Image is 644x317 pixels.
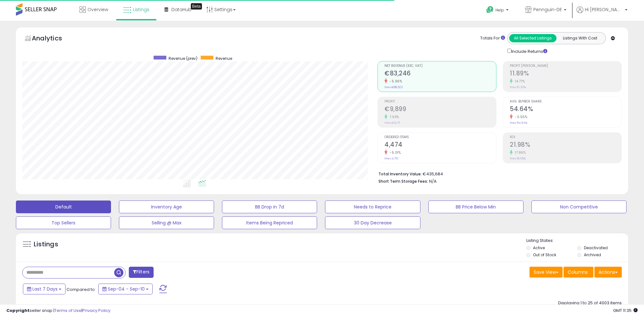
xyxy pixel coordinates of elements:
[533,252,556,257] label: Out of Stock
[32,286,58,292] span: Last 7 Days
[533,6,562,13] span: Pennguin-DE
[387,150,401,155] small: -5.01%
[513,150,526,155] small: 17.86%
[87,6,108,13] span: Overview
[108,286,145,292] span: Sep-04 - Sep-10
[510,64,621,68] span: Profit [PERSON_NAME]
[481,1,515,21] a: Help
[495,7,504,13] span: Help
[387,79,402,84] small: -5.96%
[510,141,621,150] h2: 21.98%
[119,201,214,213] button: Inventory Age
[510,70,621,78] h2: 11.89%
[34,240,58,249] h5: Listings
[584,245,608,250] label: Deactivated
[429,178,437,184] span: N/A
[384,64,496,68] span: Net Revenue (Exc. VAT)
[133,6,149,13] span: Listings
[486,6,494,14] i: Get Help
[378,171,422,177] b: Total Inventory Value:
[16,201,111,213] button: Default
[216,56,232,61] span: Revenue
[510,105,621,114] h2: 54.64%
[169,56,197,61] span: Revenue (prev)
[32,34,74,44] h5: Analytics
[526,238,628,244] p: Listing States:
[384,85,403,89] small: Prev: €88,523
[387,115,399,119] small: 7.93%
[171,6,191,13] span: DataHub
[384,141,496,150] h2: 4,474
[66,286,96,292] span: Compared to:
[222,201,317,213] button: BB Drop in 7d
[191,3,202,10] div: Tooltip anchor
[384,100,496,103] span: Profit
[510,136,621,139] span: ROI
[594,267,622,278] button: Actions
[556,34,604,42] button: Listings With Cost
[502,47,555,55] div: Include Returns
[533,245,545,250] label: Active
[378,179,428,184] b: Short Term Storage Fees:
[98,284,153,294] button: Sep-04 - Sep-10
[510,85,526,89] small: Prev: 10.36%
[6,308,110,314] div: seller snap | |
[222,216,317,229] button: Items Being Repriced
[325,216,420,229] button: 30 Day Decrease
[568,269,588,275] span: Columns
[384,70,496,78] h2: €83,246
[510,157,526,160] small: Prev: 18.65%
[585,6,623,13] span: Hi [PERSON_NAME]
[384,136,496,139] span: Ordered Items
[510,100,621,103] span: Avg. Buybox Share
[564,267,593,278] button: Columns
[513,79,525,84] small: 14.77%
[384,157,398,160] small: Prev: 4,710
[378,170,617,177] li: €435,684
[6,307,30,313] strong: Copyright
[584,252,601,257] label: Archived
[510,121,527,125] small: Prev: 54.94%
[530,267,563,278] button: Save View
[325,201,420,213] button: Needs to Reprice
[384,105,496,114] h2: €9,899
[480,35,505,41] div: Totals For
[119,216,214,229] button: Selling @ Max
[82,307,110,313] a: Privacy Policy
[16,216,111,229] button: Top Sellers
[129,267,154,278] button: Filters
[577,6,627,21] a: Hi [PERSON_NAME]
[384,121,400,125] small: Prev: €9,171
[509,34,557,42] button: All Selected Listings
[23,284,66,294] button: Last 7 Days
[531,201,627,213] button: Non Competitive
[613,307,638,313] span: 2025-09-18 11:35 GMT
[428,201,523,213] button: BB Price Below Min
[513,115,527,119] small: -0.55%
[54,307,81,313] a: Terms of Use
